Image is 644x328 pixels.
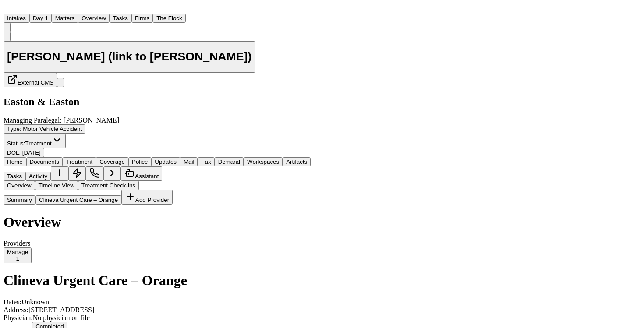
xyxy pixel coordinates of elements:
span: Coverage [99,159,125,165]
a: Day 1 [29,14,52,21]
span: Dates: [4,298,21,306]
button: The Flock [153,14,186,23]
a: Matters [52,14,78,21]
button: Change status from Treatment [4,134,66,148]
span: [STREET_ADDRESS] [28,306,94,314]
a: Overview [78,14,110,21]
span: Artifacts [286,159,307,165]
button: Add Task [51,166,68,181]
button: Clineva Urgent Care – Orange [35,195,121,205]
button: Tasks [110,14,131,23]
span: Managing Paralegal: [4,116,62,124]
button: Edit DOL: 2025-06-20 [4,148,44,157]
button: Make a Call [86,166,103,181]
span: Demand [218,159,240,165]
a: Home [4,6,14,13]
button: Tasks [4,172,25,181]
span: Treatment [66,159,92,165]
span: Workspaces [247,159,279,165]
button: Copy Matter ID [4,32,11,41]
span: Police [132,159,148,165]
button: Add Provider [121,190,173,205]
span: Home [7,159,23,165]
button: External CMS [4,73,57,87]
span: Physician: [4,314,33,321]
button: Treatment Check-ins [78,181,139,190]
span: Clineva Urgent Care – Orange [39,197,118,203]
button: Timeline View [35,181,78,190]
button: Assistant [121,166,162,181]
button: Edit matter name [4,41,255,73]
span: Providers [4,240,30,247]
h2: Easton & Easton [4,96,500,108]
button: Overview [78,14,110,23]
span: [DATE] [22,149,41,156]
span: Mail [184,159,194,165]
button: Matters [52,14,78,23]
button: Firms [131,14,153,23]
span: Documents [30,159,59,165]
a: The Flock [153,14,186,21]
button: Day 1 [29,14,52,23]
button: Intakes [4,14,29,23]
div: 1 [7,255,28,262]
button: Edit Type: Motor Vehicle Accident [4,124,85,134]
h1: Clineva Urgent Care – Orange [4,272,500,289]
button: Overview [4,181,35,190]
span: Unknown [21,298,49,306]
a: Intakes [4,14,29,21]
a: Firms [131,14,153,21]
a: Tasks [110,14,131,21]
h1: [PERSON_NAME] (link to [PERSON_NAME]) [7,50,251,63]
span: Fax [201,159,211,165]
span: [PERSON_NAME] [64,116,119,124]
span: Treatment [25,140,52,147]
button: Create Immediate Task [68,166,86,181]
button: Activity [25,172,51,181]
img: Finch Logo [4,4,14,12]
span: Status: [7,140,25,147]
h1: Overview [4,214,500,230]
button: Summary [4,195,35,205]
span: Type : [7,126,21,132]
span: DOL : [7,149,21,156]
span: Assistant [135,173,159,180]
span: No physician on file [33,314,90,321]
button: Manage1 [4,247,32,263]
span: Updates [155,159,177,165]
span: Motor Vehicle Accident [23,126,82,132]
span: Address: [4,306,28,314]
span: External CMS [18,79,53,86]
